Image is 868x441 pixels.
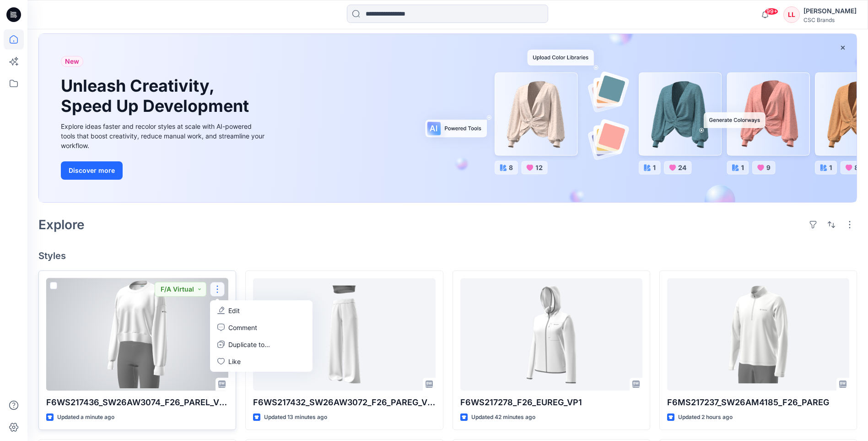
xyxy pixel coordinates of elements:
[212,302,311,319] a: Edit
[765,8,778,15] span: 99+
[228,340,270,349] p: Duplicate to...
[228,306,240,315] p: Edit
[228,357,241,366] p: Like
[61,161,267,180] a: Discover more
[667,278,849,391] a: F6MS217237_SW26AM4185_F26_PAREG
[61,76,253,116] h1: Unleash Creativity, Speed Up Development
[264,413,327,422] p: Updated 13 minutes ago
[38,250,857,261] h4: Styles
[253,396,435,409] p: F6WS217432_SW26AW3072_F26_PAREG_VFA
[460,396,642,409] p: F6WS217278_F26_EUREG_VP1
[803,17,857,23] div: CSC Brands
[57,413,114,422] p: Updated a minute ago
[61,121,267,150] div: Explore ideas faster and recolor styles at scale with AI-powered tools that boost creativity, red...
[471,413,535,422] p: Updated 42 minutes ago
[46,396,228,409] p: F6WS217436_SW26AW3074_F26_PAREL_VFA
[253,278,435,391] a: F6WS217432_SW26AW3072_F26_PAREG_VFA
[38,217,85,232] h2: Explore
[46,278,228,391] a: F6WS217436_SW26AW3074_F26_PAREL_VFA
[783,6,800,23] div: LL
[61,161,123,180] button: Discover more
[460,278,642,391] a: F6WS217278_F26_EUREG_VP1
[678,413,733,422] p: Updated 2 hours ago
[65,56,79,67] span: New
[228,323,257,332] p: Comment
[803,6,857,17] div: [PERSON_NAME]
[667,396,849,409] p: F6MS217237_SW26AM4185_F26_PAREG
